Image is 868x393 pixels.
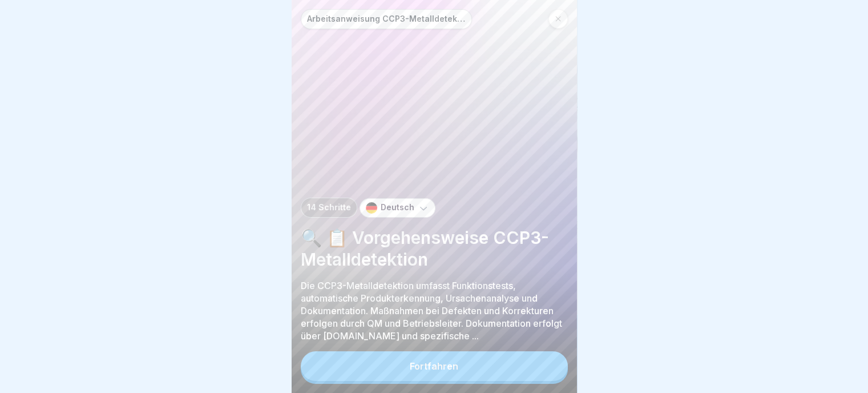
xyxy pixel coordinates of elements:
[301,279,568,342] p: Die CCP3-Metalldetektion umfasst Funktionstests, automatische Produkterkennung, Ursachenanalyse u...
[381,203,414,212] p: Deutsch
[307,203,351,212] p: 14 Schritte
[301,227,568,270] p: 🔍 📋 Vorgehensweise CCP3-Metalldetektion
[301,351,568,381] button: Fortfahren
[307,14,466,24] p: Arbeitsanweisung CCP3-Metalldetektion
[410,361,458,371] div: Fortfahren
[366,202,377,214] img: de.svg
